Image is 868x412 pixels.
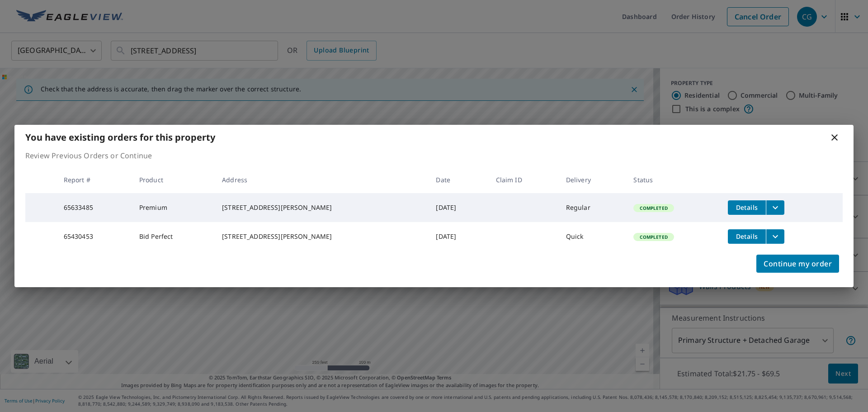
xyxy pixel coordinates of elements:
p: Review Previous Orders or Continue [25,150,843,161]
td: Regular [559,193,627,222]
span: Details [733,203,760,212]
td: 65633485 [57,193,132,222]
td: Bid Perfect [132,222,215,251]
span: Continue my order [764,257,832,270]
td: [DATE] [429,193,488,222]
div: [STREET_ADDRESS][PERSON_NAME] [222,232,421,241]
td: 65430453 [57,222,132,251]
span: Completed [634,205,673,211]
button: filesDropdownBtn-65633485 [766,200,784,215]
td: Premium [132,193,215,222]
th: Address [215,166,429,193]
span: Completed [634,234,673,240]
button: detailsBtn-65430453 [728,229,766,244]
th: Delivery [559,166,627,193]
th: Date [429,166,488,193]
td: Quick [559,222,627,251]
div: [STREET_ADDRESS][PERSON_NAME] [222,203,421,212]
th: Report # [57,166,132,193]
td: [DATE] [429,222,488,251]
th: Product [132,166,215,193]
span: Details [733,232,760,241]
b: You have existing orders for this property [25,131,215,143]
th: Status [626,166,721,193]
button: Continue my order [756,255,839,273]
button: filesDropdownBtn-65430453 [766,229,784,244]
th: Claim ID [489,166,559,193]
button: detailsBtn-65633485 [728,200,766,215]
